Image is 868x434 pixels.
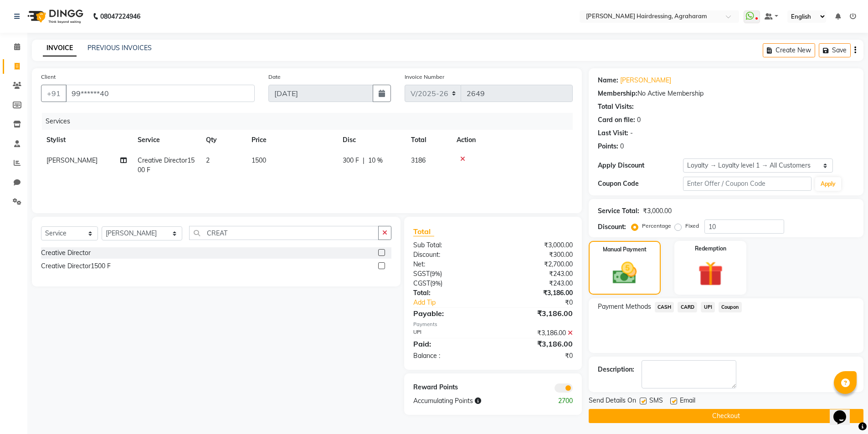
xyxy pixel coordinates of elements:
b: 08047224946 [100,4,140,29]
th: Action [451,130,573,150]
div: Paid: [406,338,493,349]
div: ₹243.00 [493,269,580,279]
span: SMS [649,396,663,407]
div: Net: [406,260,493,269]
div: ₹0 [508,298,580,307]
div: Balance : [406,351,493,361]
span: 1500 [252,156,266,164]
div: ( ) [406,269,493,279]
span: Total [413,227,434,236]
div: Reward Points [406,383,493,393]
span: Coupon [719,302,742,312]
div: ₹0 [493,351,580,361]
div: ₹3,186.00 [493,308,580,319]
th: Disc [337,130,406,150]
a: INVOICE [43,40,77,56]
label: Percentage [642,222,671,230]
div: Sub Total: [406,240,493,250]
a: [PERSON_NAME] [620,76,671,85]
span: Payment Methods [598,302,651,311]
img: logo [23,4,86,29]
div: ₹2,700.00 [493,260,580,269]
div: 0 [620,142,624,151]
div: Description: [598,365,634,374]
div: UPI [406,328,493,338]
span: Send Details On [589,396,636,407]
div: Coupon Code [598,179,683,189]
span: UPI [701,302,715,312]
button: Create New [763,43,815,57]
label: Date [268,73,281,81]
div: 2700 [536,396,580,406]
label: Client [41,73,56,81]
span: Creative Director1500 F [138,156,195,174]
img: _gift.svg [690,258,731,289]
label: Fixed [685,222,699,230]
div: ₹3,000.00 [493,240,580,250]
div: ₹3,186.00 [493,328,580,338]
div: Total Visits: [598,102,634,112]
span: | [363,156,365,165]
input: Search by Name/Mobile/Email/Code [66,85,255,102]
button: Apply [815,177,841,191]
button: Save [819,43,851,57]
span: 10 % [368,156,383,165]
div: ( ) [406,279,493,288]
label: Redemption [695,245,726,253]
div: Creative Director [41,248,91,258]
div: ₹3,186.00 [493,338,580,349]
span: 300 F [343,156,359,165]
div: Apply Discount [598,161,683,170]
div: No Active Membership [598,89,854,98]
a: Add Tip [406,298,507,307]
span: Email [680,396,695,407]
div: ₹3,000.00 [643,206,672,216]
div: Membership: [598,89,637,98]
div: - [630,128,633,138]
th: Stylist [41,130,132,150]
span: CARD [678,302,697,312]
th: Total [406,130,451,150]
input: Enter Offer / Coupon Code [683,177,812,191]
div: Total: [406,288,493,298]
div: ₹243.00 [493,279,580,288]
span: 9% [432,280,441,287]
div: Discount: [598,222,626,232]
th: Service [132,130,200,150]
div: Service Total: [598,206,639,216]
span: 3186 [411,156,426,164]
th: Qty [200,130,246,150]
iframe: chat widget [830,398,859,425]
img: _cash.svg [605,259,644,287]
div: Payable: [406,308,493,319]
div: ₹300.00 [493,250,580,260]
div: 0 [637,115,641,125]
span: SGST [413,270,430,278]
span: 9% [431,270,440,277]
a: PREVIOUS INVOICES [87,44,152,52]
span: CGST [413,279,430,287]
div: Payments [413,321,572,328]
button: +91 [41,85,67,102]
input: Search or Scan [189,226,379,240]
span: 2 [206,156,210,164]
th: Price [246,130,337,150]
label: Manual Payment [603,245,647,254]
div: Accumulating Points [406,396,536,406]
button: Checkout [589,409,863,423]
div: Card on file: [598,115,635,125]
label: Invoice Number [405,73,444,81]
div: Discount: [406,250,493,260]
div: Name: [598,76,618,85]
div: Creative Director1500 F [41,261,111,271]
div: Services [42,113,580,130]
span: [PERSON_NAME] [46,156,98,164]
div: Last Visit: [598,128,628,138]
span: CASH [655,302,674,312]
div: ₹3,186.00 [493,288,580,298]
div: Points: [598,142,618,151]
